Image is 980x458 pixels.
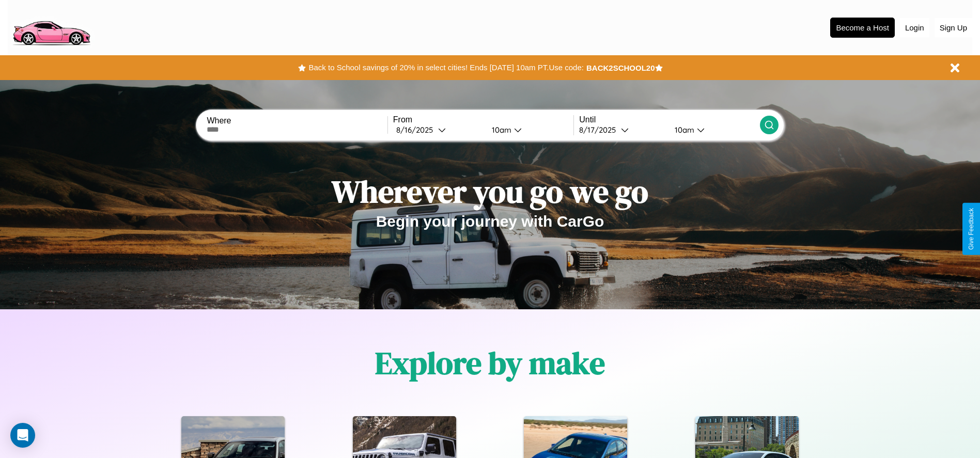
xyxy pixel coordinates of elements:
[935,18,972,37] button: Sign Up
[393,115,573,124] label: From
[586,64,655,72] b: BACK2SCHOOL20
[484,124,574,135] button: 10am
[375,342,605,384] h1: Explore by make
[579,125,621,135] div: 8 / 17 / 2025
[487,125,514,135] div: 10am
[830,18,895,38] button: Become a Host
[968,208,975,250] div: Give Feedback
[393,124,484,135] button: 8/16/2025
[900,18,929,37] button: Login
[396,125,438,135] div: 8 / 16 / 2025
[666,124,760,135] button: 10am
[207,116,387,125] label: Where
[10,423,35,448] div: Open Intercom Messenger
[8,5,95,48] img: logo
[670,125,697,135] div: 10am
[306,60,586,75] button: Back to School savings of 20% in select cities! Ends [DATE] 10am PT.Use code:
[579,115,759,124] label: Until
